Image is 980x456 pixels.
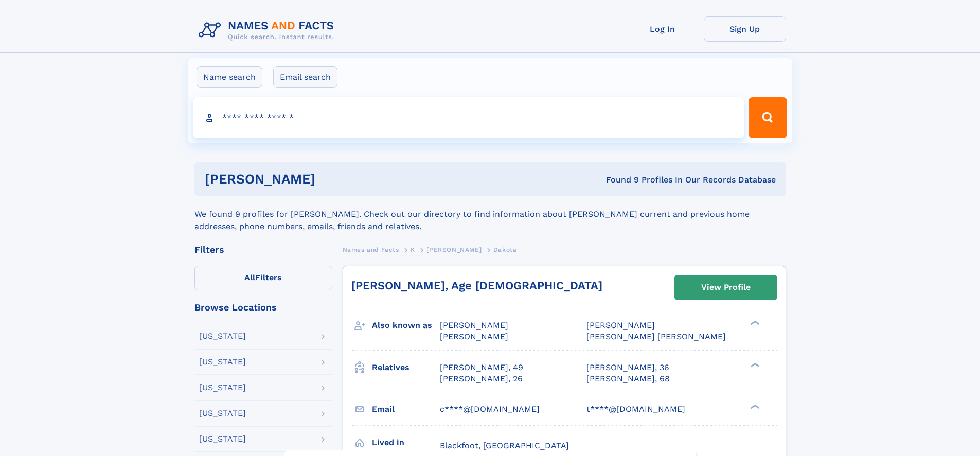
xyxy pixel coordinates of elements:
a: Sign Up [704,16,786,42]
h3: Also known as [372,317,440,334]
span: K [411,246,415,253]
a: [PERSON_NAME], Age [DEMOGRAPHIC_DATA] [351,279,602,292]
h1: [PERSON_NAME] [205,173,461,186]
h3: Relatives [372,359,440,376]
h3: Lived in [372,434,440,451]
div: Found 9 Profiles In Our Records Database [460,174,776,186]
span: [PERSON_NAME] [586,320,655,330]
input: search input [193,97,744,138]
label: Name search [197,66,262,88]
button: Search Button [749,97,787,138]
a: Names and Facts [343,243,399,256]
div: View Profile [701,276,751,299]
span: [PERSON_NAME] [PERSON_NAME] [586,332,726,341]
div: ❯ [748,403,760,410]
div: [US_STATE] [199,358,246,366]
div: We found 9 profiles for [PERSON_NAME]. Check out our directory to find information about [PERSON_... [194,196,786,233]
span: Dakota [493,246,517,253]
span: [PERSON_NAME] [440,320,508,330]
label: Email search [273,66,337,88]
a: [PERSON_NAME], 68 [586,373,670,385]
div: ❯ [748,361,760,368]
a: K [411,243,415,256]
a: [PERSON_NAME] [426,243,482,256]
a: View Profile [675,275,777,300]
a: [PERSON_NAME], 26 [440,373,523,385]
div: [US_STATE] [199,384,246,392]
h3: Email [372,400,440,418]
a: Log In [621,16,704,42]
img: Logo Names and Facts [194,16,343,44]
div: Filters [194,245,332,254]
span: All [244,272,255,282]
div: [US_STATE] [199,435,246,443]
div: Browse Locations [194,303,332,312]
div: ❯ [748,320,760,326]
span: [PERSON_NAME] [440,332,508,341]
a: [PERSON_NAME], 36 [586,362,669,373]
div: [US_STATE] [199,332,246,340]
span: Blackfoot, [GEOGRAPHIC_DATA] [440,441,569,450]
span: [PERSON_NAME] [426,246,482,253]
label: Filters [194,266,332,290]
div: [US_STATE] [199,409,246,417]
a: [PERSON_NAME], 49 [440,362,523,373]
